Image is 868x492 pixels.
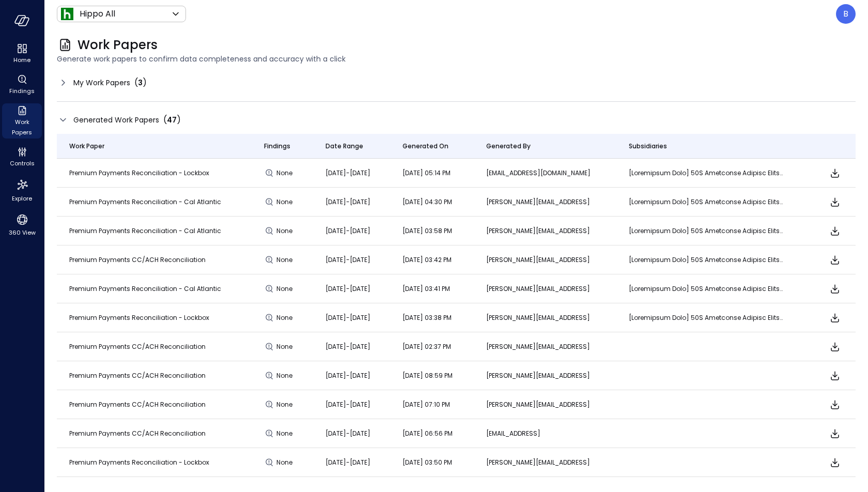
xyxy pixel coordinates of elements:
[264,141,290,151] span: Findings
[276,371,295,381] span: None
[276,255,295,265] span: None
[73,114,159,126] span: Generated Work Papers
[276,168,295,178] span: None
[402,284,450,293] span: [DATE] 03:41 PM
[326,255,370,264] span: [DATE]-[DATE]
[276,226,295,236] span: None
[13,55,30,65] span: Home
[276,428,295,439] span: None
[829,427,841,440] span: Download
[134,76,147,89] div: ( )
[326,197,370,206] span: [DATE]-[DATE]
[69,226,221,235] span: Premium Payments Reconciliation - Cal Atlantic
[69,168,209,177] span: Premium Payments Reconciliation - Lockbox
[402,458,452,467] span: [DATE] 03:50 PM
[138,78,143,88] span: 3
[61,8,73,20] img: Icon
[843,8,848,20] p: B
[829,456,841,469] span: Download
[276,284,295,294] span: None
[629,168,784,178] p: [Historical Data] 10C Sojourner Holding Company, [Historical Data] Elimination, [Historical Data]...
[326,342,370,351] span: [DATE]-[DATE]
[629,284,784,294] p: [Historical Data] 10C Sojourner Holding Company, [Historical Data] Elimination, [Historical Data]...
[829,196,841,208] span: Download
[69,400,206,409] span: Premium Payments CC/ACH Reconciliation
[163,114,181,126] div: ( )
[629,313,784,323] p: [Historical Data] 10C Sojourner Holding Company, [Historical Data] Elimination, [Historical Data]...
[2,103,42,139] div: Work Papers
[402,168,451,177] span: [DATE] 05:14 PM
[2,211,42,239] div: 360 View
[2,41,42,66] div: Home
[402,342,451,351] span: [DATE] 02:37 PM
[10,158,35,168] span: Controls
[629,255,784,265] p: [Historical Data] 10C Sojourner Holding Company, [Historical Data] Elimination, [Historical Data]...
[2,176,42,205] div: Explore
[69,255,206,264] span: Premium Payments CC/ACH Reconciliation
[326,168,370,177] span: [DATE]-[DATE]
[276,457,295,468] span: None
[486,226,604,236] p: [PERSON_NAME][EMAIL_ADDRESS]
[326,284,370,293] span: [DATE]-[DATE]
[486,255,604,265] p: [PERSON_NAME][EMAIL_ADDRESS]
[836,4,856,24] div: Boaz
[276,313,295,323] span: None
[829,167,841,179] span: Download
[402,313,452,322] span: [DATE] 03:38 PM
[9,86,35,96] span: Findings
[829,312,841,324] span: Download
[486,371,604,381] p: [PERSON_NAME][EMAIL_ADDRESS]
[80,8,115,20] p: Hippo All
[402,197,452,206] span: [DATE] 04:30 PM
[486,457,604,468] p: [PERSON_NAME][EMAIL_ADDRESS]
[69,313,209,322] span: Premium Payments Reconciliation - Lockbox
[276,399,295,410] span: None
[486,313,604,323] p: [PERSON_NAME][EMAIL_ADDRESS]
[829,225,841,237] span: Download
[69,342,206,351] span: Premium Payments CC/ACH Reconciliation
[167,115,177,125] span: 47
[402,226,452,235] span: [DATE] 03:58 PM
[829,341,841,353] span: Download
[12,193,32,204] span: Explore
[69,371,206,380] span: Premium Payments CC/ACH Reconciliation
[326,458,370,467] span: [DATE]-[DATE]
[326,371,370,380] span: [DATE]-[DATE]
[486,168,604,178] p: [EMAIL_ADDRESS][DOMAIN_NAME]
[326,429,370,438] span: [DATE]-[DATE]
[69,284,221,293] span: Premium Payments Reconciliation - Cal Atlantic
[402,371,453,380] span: [DATE] 08:59 PM
[486,342,604,352] p: [PERSON_NAME][EMAIL_ADDRESS]
[402,429,453,438] span: [DATE] 06:56 PM
[276,342,295,352] span: None
[69,141,104,151] span: Work Paper
[486,197,604,207] p: [PERSON_NAME][EMAIL_ADDRESS]
[326,226,370,235] span: [DATE]-[DATE]
[57,53,856,65] span: Generate work papers to confirm data completeness and accuracy with a click
[276,197,295,207] span: None
[829,398,841,411] span: Download
[9,227,36,238] span: 360 View
[6,117,38,137] span: Work Papers
[73,77,130,88] span: My Work Papers
[486,399,604,410] p: [PERSON_NAME][EMAIL_ADDRESS]
[629,141,667,151] span: Subsidiaries
[69,429,206,438] span: Premium Payments CC/ACH Reconciliation
[829,283,841,295] span: Download
[326,313,370,322] span: [DATE]-[DATE]
[486,284,604,294] p: [PERSON_NAME][EMAIL_ADDRESS]
[486,141,531,151] span: Generated By
[2,145,42,170] div: Controls
[69,458,209,467] span: Premium Payments Reconciliation - Lockbox
[829,254,841,266] span: Download
[402,255,452,264] span: [DATE] 03:42 PM
[2,72,42,97] div: Findings
[69,197,221,206] span: Premium Payments Reconciliation - Cal Atlantic
[326,141,363,151] span: Date Range
[629,226,784,236] p: [Historical Data] 10C Sojourner Holding Company, [Historical Data] Elimination, [Historical Data]...
[78,37,158,53] span: Work Papers
[829,370,841,382] span: Download
[629,197,784,207] p: [Historical Data] 10C Sojourner Holding Company, [Historical Data] Elimination, [Historical Data]...
[402,141,448,151] span: Generated On
[402,400,450,409] span: [DATE] 07:10 PM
